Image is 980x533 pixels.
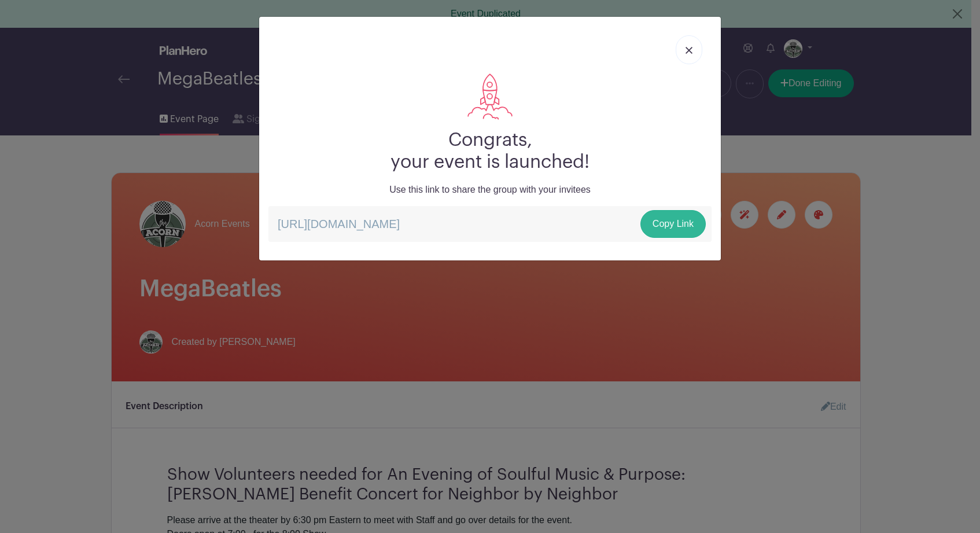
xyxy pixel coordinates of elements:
[268,183,712,197] p: Use this link to share the group with your invitees
[268,129,712,174] h2: Congrats, your event is launched!
[268,206,712,242] p: [URL][DOMAIN_NAME]
[686,47,692,54] img: close_button-5f87c8562297e5c2d7936805f587ecaba9071eb48480494691a3f1689db116b3.svg
[467,73,513,120] img: rocket-da9a8572226980f26bfc5974814f0c2ee1a6ab50d376292718498fe37755c64b.svg
[640,210,706,238] a: Copy Link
